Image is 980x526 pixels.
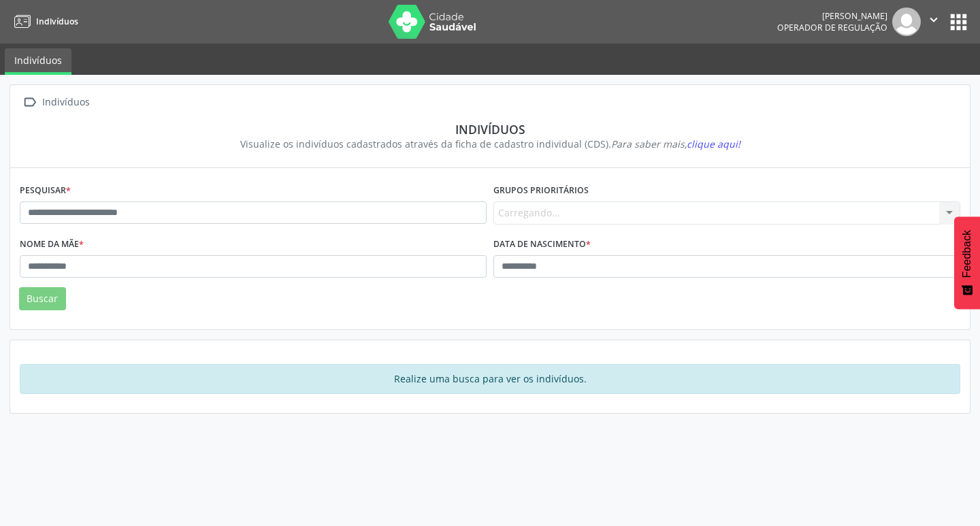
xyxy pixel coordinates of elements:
[10,10,78,33] a: Indivíduos
[29,137,951,151] div: Visualize os indivíduos cadastrados através da ficha de cadastro individual (CDS).
[687,137,740,150] span: clique aqui!
[493,234,591,255] label: Data de nascimento
[926,12,941,27] i: 
[493,180,589,201] label: Grupos prioritários
[5,48,71,75] a: Indivíduos
[29,122,951,137] div: Indivíduos
[961,230,973,278] span: Feedback
[921,7,947,36] button: 
[611,137,740,150] i: Para saber mais,
[947,10,970,34] button: apps
[777,10,887,22] div: [PERSON_NAME]
[36,16,78,27] span: Indivíduos
[20,364,960,394] div: Realize uma busca para ver os indivíduos.
[892,7,921,36] img: img
[777,22,887,33] span: Operador de regulação
[954,216,980,309] button: Feedback - Mostrar pesquisa
[20,93,92,112] a:  Indivíduos
[20,234,84,255] label: Nome da mãe
[19,287,66,310] button: Buscar
[20,180,71,201] label: Pesquisar
[39,93,92,112] div: Indivíduos
[20,93,39,112] i: 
